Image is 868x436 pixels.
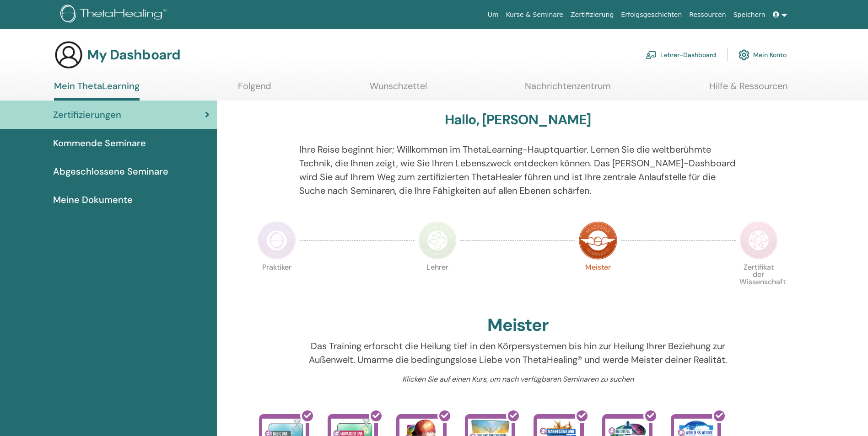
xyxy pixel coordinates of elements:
[484,6,502,23] a: Um
[258,221,296,260] img: Practitioner
[502,6,567,23] a: Kurse & Seminare
[579,221,617,260] img: Master
[730,6,769,23] a: Speichern
[53,136,146,150] span: Kommende Seminare
[54,80,140,101] a: Mein ThetaLearning
[646,45,716,65] a: Lehrer-Dashboard
[525,80,611,98] a: Nachrichtenzentrum
[487,315,549,336] h2: Meister
[445,112,591,128] h3: Hallo, [PERSON_NAME]
[685,6,729,23] a: Ressourcen
[299,143,736,197] p: Ihre Reise beginnt hier; Willkommen im ThetaLearning-Hauptquartier. Lernen Sie die weltberühmte T...
[567,6,617,23] a: Zertifizierung
[238,80,271,98] a: Folgend
[418,264,457,302] p: Lehrer
[258,264,296,302] p: Praktiker
[370,80,427,98] a: Wunschzettel
[87,47,180,63] h3: My Dashboard
[60,5,170,25] img: logo.png
[739,264,778,302] p: Zertifikat der Wissenschaft
[299,339,736,367] p: Das Training erforscht die Heilung tief in den Körpersystemen bis hin zur Heilung Ihrer Beziehung...
[617,6,685,23] a: Erfolgsgeschichten
[646,51,657,59] img: chalkboard-teacher.svg
[579,264,617,302] p: Meister
[54,40,83,69] img: generic-user-icon.jpg
[709,80,787,98] a: Hilfe & Ressourcen
[299,374,736,385] p: Klicken Sie auf einen Kurs, um nach verfügbaren Seminaren zu suchen
[53,165,168,178] span: Abgeschlossene Seminare
[739,45,787,65] a: Mein Konto
[418,221,457,260] img: Instructor
[739,221,778,260] img: Certificate of Science
[739,47,749,63] img: cog.svg
[53,108,121,122] span: Zertifizierungen
[53,193,133,207] span: Meine Dokumente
